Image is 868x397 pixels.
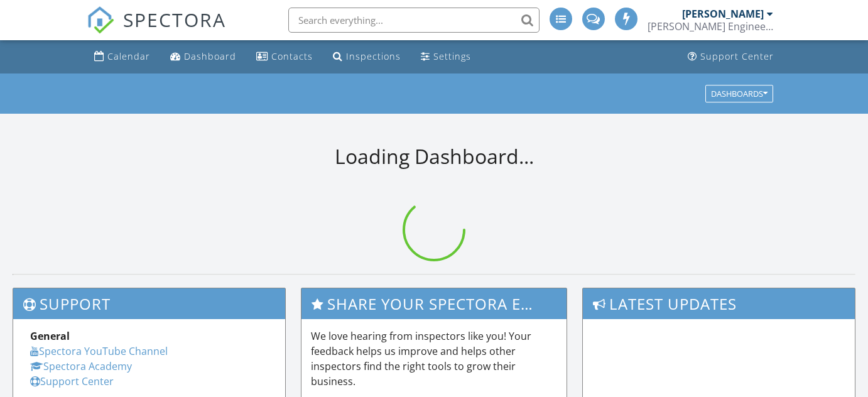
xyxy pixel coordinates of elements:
[87,17,226,43] a: SPECTORA
[89,45,155,68] a: Calendar
[165,45,241,68] a: Dashboard
[416,45,476,68] a: Settings
[583,288,855,319] h3: Latest Updates
[13,288,285,319] h3: Support
[30,374,114,388] a: Support Center
[301,288,566,319] h3: Share Your Spectora Experience
[184,50,236,62] div: Dashboard
[288,8,540,33] input: Search everything...
[311,329,556,389] p: We love hearing from inspectors like you! Your feedback helps us improve and helps other inspecto...
[328,45,406,68] a: Inspections
[251,45,318,68] a: Contacts
[711,89,768,98] div: Dashboards
[700,50,774,62] div: Support Center
[30,329,70,343] strong: General
[683,45,779,68] a: Support Center
[30,344,168,358] a: Spectora YouTube Channel
[87,6,114,34] img: The Best Home Inspection Software - Spectora
[648,20,773,33] div: Schroeder Engineering, LLC
[682,8,764,20] div: [PERSON_NAME]
[271,50,313,62] div: Contacts
[705,85,773,102] button: Dashboards
[30,359,132,373] a: Spectora Academy
[123,6,226,33] span: SPECTORA
[433,50,471,62] div: Settings
[107,50,150,62] div: Calendar
[346,50,401,62] div: Inspections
